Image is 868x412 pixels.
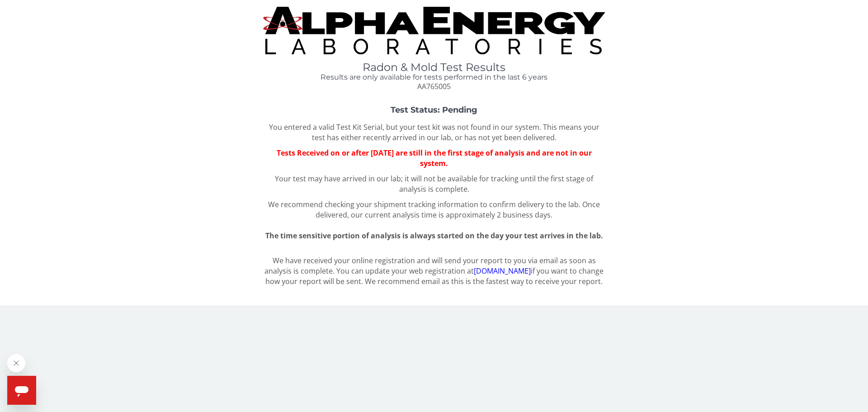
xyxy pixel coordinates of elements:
p: Your test may have arrived in our lab; it will not be available for tracking until the first stag... [263,174,605,194]
span: Once delivered, our current analysis time is approximately 2 business days. [316,199,600,220]
p: You entered a valid Test Kit Serial, but your test kit was not found in our system. This means yo... [263,122,605,143]
span: We recommend checking your shipment tracking information to confirm delivery to the lab. [268,199,580,209]
strong: Test Status: Pending [391,105,477,115]
iframe: Close message [7,354,25,372]
span: The time sensitive portion of analysis is always started on the day your test arrives in the lab. [265,231,603,241]
img: TightCrop.jpg [263,7,605,54]
h4: Results are only available for tests performed in the last 6 years [263,73,605,81]
p: We have received your online registration and will send your report to you via email as soon as a... [263,256,605,287]
span: Help [5,6,20,14]
a: [DOMAIN_NAME] [474,266,531,276]
iframe: Button to launch messaging window [7,376,36,405]
span: AA765005 [417,81,451,91]
h1: Radon & Mold Test Results [263,62,605,73]
span: Tests Received on or after [DATE] are still in the first stage of analysis and are not in our sys... [277,148,592,168]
